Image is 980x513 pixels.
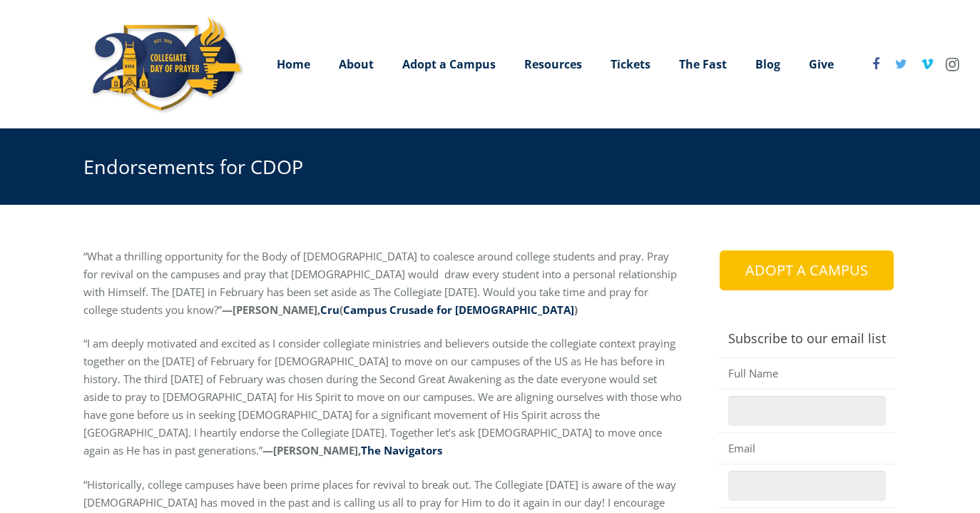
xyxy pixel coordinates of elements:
[524,56,582,72] span: Resources
[361,443,442,457] a: The Navigators
[596,46,665,82] a: Tickets
[277,56,310,72] span: Home
[83,248,685,319] p: “What a thrilling opportunity for the Body of [DEMOGRAPHIC_DATA] to coalesce around college stude...
[665,46,741,82] a: The Fast
[755,56,780,72] span: Blog
[83,13,247,116] img: Collegiate Day of Prayer Logo 200th anniversary
[863,51,889,77] a: Facebook
[889,51,914,77] a: Twitter
[83,153,303,181] h1: Endorsements for CDOP
[611,56,650,72] span: Tickets
[728,330,886,347] h4: Subscribe to our email list
[809,56,834,72] span: Give
[679,56,727,72] span: The Fast
[83,335,685,459] p: “I am deeply motivated and excited as I consider collegiate ministries and believers outside the ...
[262,46,325,82] a: Home
[795,46,848,82] a: Give
[388,46,510,82] a: Adopt a Campus
[325,46,388,82] a: About
[510,46,596,82] a: Resources
[718,357,897,389] td: Full Name
[720,250,894,290] a: ADOPT A CAMPUS
[402,56,496,72] span: Adopt a Campus
[262,443,442,457] strong: —[PERSON_NAME],
[343,303,574,317] a: Campus Crusade for [DEMOGRAPHIC_DATA]
[317,303,578,317] strong: , ( )
[914,51,940,77] a: Vimeo
[222,303,317,317] strong: —[PERSON_NAME]
[339,56,374,72] span: About
[320,303,340,317] a: Cru
[718,432,897,464] td: Email
[940,51,966,77] a: Instagram
[741,46,795,82] a: Blog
